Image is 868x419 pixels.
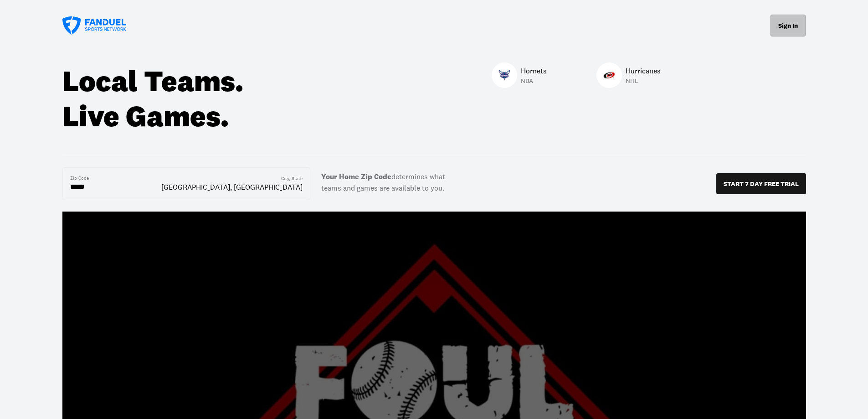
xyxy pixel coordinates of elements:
[281,176,303,182] div: City, State
[492,62,547,91] a: HornetsHornetsHornetsNBA
[716,173,806,194] button: START 7 DAY FREE TRIAL
[626,76,661,85] p: NHL
[310,167,456,201] label: determines what teams and games are available to you.
[161,182,303,192] div: [GEOGRAPHIC_DATA], [GEOGRAPHIC_DATA]
[70,175,89,181] div: Zip Code
[521,76,547,85] p: NBA
[321,172,391,181] b: Your Home Zip Code
[62,64,267,134] div: Local Teams. Live Games.
[498,69,510,81] img: Hornets
[521,65,547,76] p: Hornets
[626,65,661,76] p: Hurricanes
[596,62,661,91] a: HurricanesHurricanesHurricanesNHL
[724,181,799,187] p: START 7 DAY FREE TRIAL
[770,15,806,36] button: Sign In
[62,16,126,35] a: FanDuel Sports Network
[603,69,615,81] img: Hurricanes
